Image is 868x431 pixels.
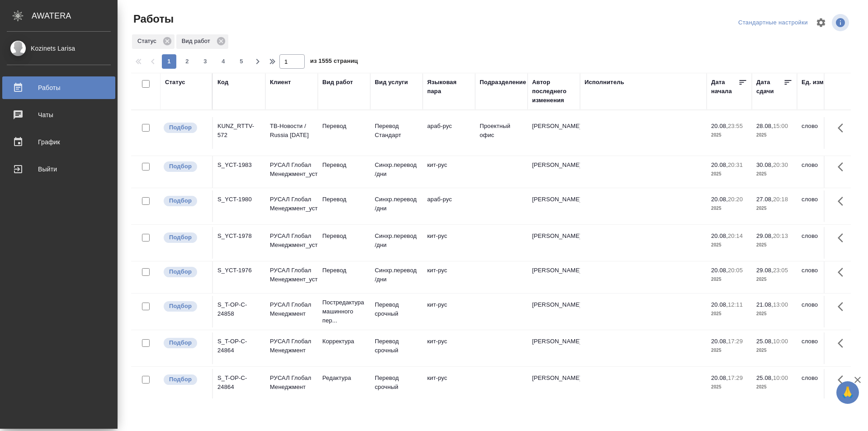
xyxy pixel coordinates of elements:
[832,296,854,317] button: Здесь прячутся важные кнопки
[773,161,788,168] p: 20:30
[322,298,366,325] p: Постредактура машинного пер...
[711,161,728,168] p: 20.08,
[756,374,773,381] p: 25.08,
[427,78,471,96] div: Языковая пара
[216,57,231,66] span: 4
[163,266,208,278] div: Можно подбирать исполнителей
[797,156,849,188] td: слово
[756,131,793,140] p: 2025
[711,123,728,129] p: 20.08,
[270,374,313,392] p: РУСАЛ Глобал Менеджмент
[32,7,118,25] div: AWATERA
[528,332,580,364] td: [PERSON_NAME]
[756,267,773,274] p: 29.08,
[528,369,580,401] td: [PERSON_NAME]
[756,309,793,318] p: 2025
[728,374,743,381] p: 17:29
[7,108,111,122] div: Чаты
[756,78,783,96] div: Дата сдачи
[163,337,208,349] div: Можно подбирать исполнителей
[840,383,855,402] span: 🙏
[711,241,747,250] p: 2025
[711,275,747,284] p: 2025
[217,266,261,275] div: S_YCT-1976
[728,338,743,345] p: 17:29
[797,369,849,401] td: слово
[728,161,743,168] p: 20:31
[7,135,111,149] div: График
[169,302,192,311] p: Подбор
[270,78,291,87] div: Клиент
[163,122,208,134] div: Можно подбирать исполнителей
[322,195,366,204] p: Перевод
[270,266,313,284] p: РУСАЛ Глобал Менеджмент_уст
[131,12,174,26] span: Работы
[711,338,728,345] p: 20.08,
[832,190,854,212] button: Здесь прячутся важные кнопки
[756,161,773,168] p: 30.08,
[163,161,208,173] div: Можно подбирать исполнителей
[532,78,576,105] div: Автор последнего изменения
[169,233,192,242] p: Подбор
[728,196,743,203] p: 20:20
[528,296,580,327] td: [PERSON_NAME]
[2,158,115,180] a: Выйти
[736,16,810,30] div: split button
[528,117,580,149] td: [PERSON_NAME]
[711,204,747,213] p: 2025
[180,57,194,66] span: 2
[528,227,580,259] td: [PERSON_NAME]
[832,14,851,31] span: Посмотреть информацию
[423,227,475,259] td: кит-рус
[375,266,418,284] p: Синхр.перевод /дни
[217,300,261,318] div: S_T-OP-C-24858
[2,104,115,126] a: Чаты
[375,122,418,140] p: Перевод Стандарт
[234,57,249,66] span: 5
[528,261,580,293] td: [PERSON_NAME]
[322,122,366,131] p: Перевод
[375,78,408,87] div: Вид услуги
[270,337,313,355] p: РУСАЛ Глобал Менеджмент
[711,131,747,140] p: 2025
[322,374,366,383] p: Редактура
[270,161,313,179] p: РУСАЛ Глобал Менеджмент_уст
[169,162,192,171] p: Подбор
[810,12,832,33] span: Настроить таблицу
[756,170,793,179] p: 2025
[797,296,849,327] td: слово
[711,374,728,381] p: 20.08,
[270,122,313,140] p: ТВ-Новости / Russia [DATE]
[797,261,849,293] td: слово
[756,204,793,213] p: 2025
[773,196,788,203] p: 20:18
[182,37,213,46] p: Вид работ
[711,196,728,203] p: 20.08,
[480,78,526,87] div: Подразделение
[198,57,212,66] span: 3
[756,338,773,345] p: 25.08,
[728,123,743,129] p: 23:55
[711,170,747,179] p: 2025
[7,162,111,176] div: Выйти
[217,195,261,204] div: S_YCT-1980
[217,374,261,392] div: S_T-OP-C-24864
[217,122,261,140] div: KUNZ_RTTV-572
[773,232,788,239] p: 20:13
[310,56,358,69] span: из 1555 страниц
[322,78,353,87] div: Вид работ
[132,34,175,49] div: Статус
[169,196,192,205] p: Подбор
[180,54,194,69] button: 2
[711,232,728,239] p: 20.08,
[773,338,788,345] p: 10:00
[832,261,854,283] button: Здесь прячутся важные кнопки
[375,300,418,318] p: Перевод срочный
[711,383,747,392] p: 2025
[475,117,528,149] td: Проектный офис
[802,78,824,87] div: Ед. изм
[7,81,111,95] div: Работы
[169,123,192,132] p: Подбор
[773,267,788,274] p: 23:05
[322,232,366,241] p: Перевод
